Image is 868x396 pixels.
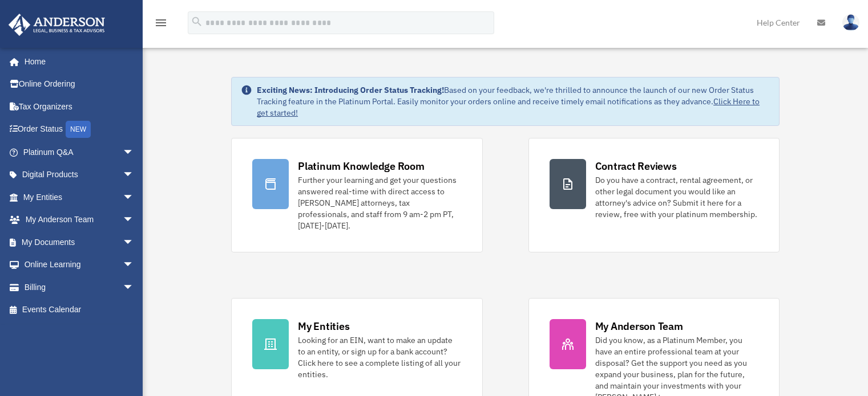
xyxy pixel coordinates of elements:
strong: Exciting News: Introducing Order Status Tracking! [257,85,444,95]
div: My Entities [298,319,349,333]
span: arrow_drop_down [123,141,146,164]
span: arrow_drop_down [123,186,146,209]
span: arrow_drop_down [123,254,146,277]
span: arrow_drop_down [123,276,146,299]
div: Further your learning and get your questions answered real-time with direct access to [PERSON_NAM... [298,174,461,231]
span: arrow_drop_down [123,231,146,254]
img: User Pic [842,14,859,31]
a: menu [154,20,168,30]
i: search [191,15,203,28]
div: Platinum Knowledge Room [298,159,425,173]
a: Platinum Q&Aarrow_drop_down [8,141,151,164]
a: Tax Organizers [8,95,151,118]
a: Contract Reviews Do you have a contract, rental agreement, or other legal document you would like... [528,138,780,252]
a: Digital Productsarrow_drop_down [8,164,151,186]
div: NEW [66,121,91,138]
span: arrow_drop_down [123,209,146,232]
a: Online Ordering [8,73,151,96]
img: Anderson Advisors Platinum Portal [5,14,108,36]
div: My Anderson Team [595,319,683,333]
div: Contract Reviews [595,159,677,173]
div: Based on your feedback, we're thrilled to announce the launch of our new Order Status Tracking fe... [257,84,770,119]
a: Home [8,50,146,73]
a: Platinum Knowledge Room Further your learning and get your questions answered real-time with dire... [231,138,482,252]
a: My Entitiesarrow_drop_down [8,186,151,209]
span: arrow_drop_down [123,164,146,187]
a: Online Learningarrow_drop_down [8,254,151,276]
a: My Documentsarrow_drop_down [8,231,151,254]
i: menu [154,16,168,30]
a: Order StatusNEW [8,118,151,141]
a: My Anderson Teamarrow_drop_down [8,209,151,231]
a: Events Calendar [8,299,151,321]
a: Billingarrow_drop_down [8,276,151,299]
a: Click Here to get started! [257,96,760,118]
div: Do you have a contract, rental agreement, or other legal document you would like an attorney's ad... [595,174,758,220]
div: Looking for an EIN, want to make an update to an entity, or sign up for a bank account? Click her... [298,334,461,380]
